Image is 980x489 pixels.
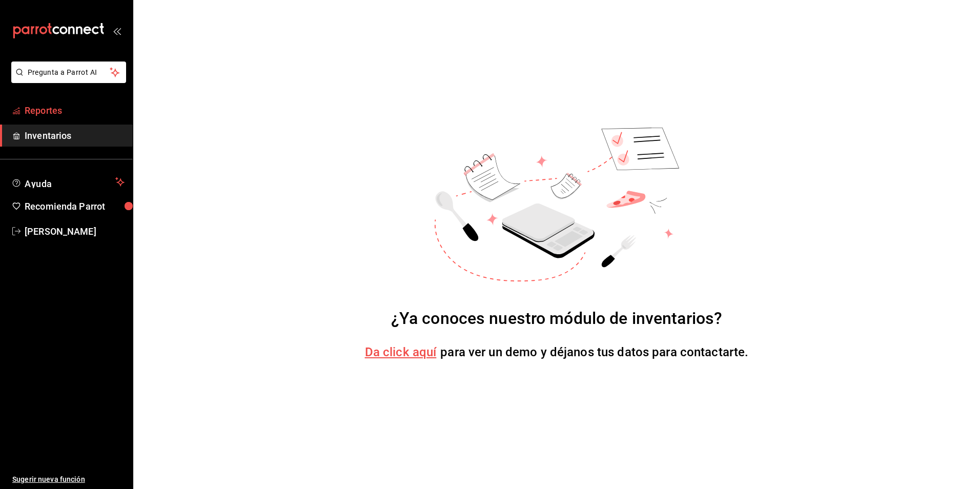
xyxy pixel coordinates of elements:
span: Pregunta a Parrot AI [28,67,110,78]
div: ¿Ya conoces nuestro módulo de inventarios? [391,306,723,331]
button: open_drawer_menu [113,27,121,35]
a: Da click aquí [365,345,437,359]
button: Pregunta a Parrot AI [11,62,126,83]
span: para ver un demo y déjanos tus datos para contactarte. [440,345,748,359]
span: Sugerir nueva función [12,474,125,485]
span: [PERSON_NAME] [25,225,125,238]
a: Pregunta a Parrot AI [7,74,126,85]
span: Reportes [25,104,125,117]
span: Inventarios [25,129,125,142]
span: Recomienda Parrot [25,199,125,213]
span: Ayuda [25,176,111,188]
